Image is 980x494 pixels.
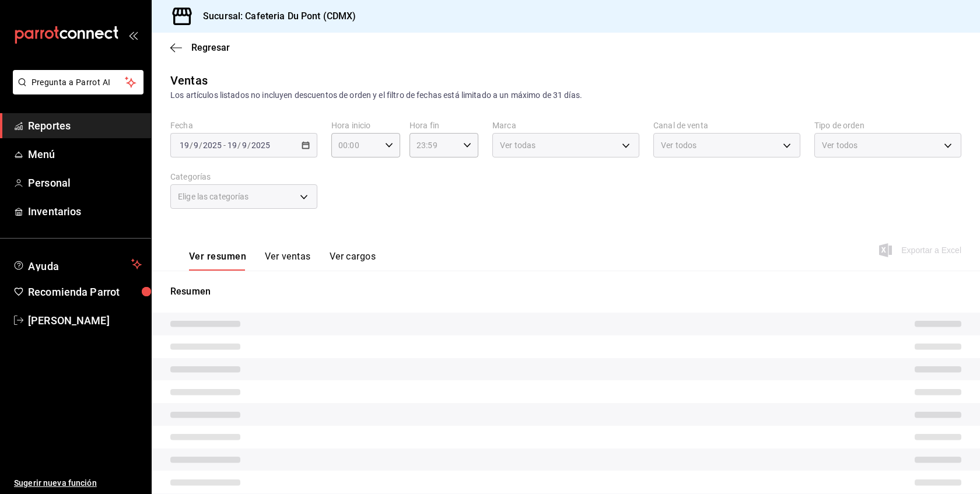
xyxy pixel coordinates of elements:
input: -- [193,141,199,150]
span: Menú [28,146,142,162]
span: Sugerir nueva función [14,477,142,489]
button: Ver resumen [189,251,246,271]
h3: Sucursal: Cafeteria Du Pont (CDMX) [194,9,356,23]
span: / [190,141,193,150]
label: Canal de venta [653,121,800,129]
button: Regresar [170,42,230,53]
span: Pregunta a Parrot AI [32,76,125,89]
label: Marca [492,121,639,129]
span: Ver todas [500,139,535,151]
label: Fecha [170,121,317,129]
div: Ventas [170,72,208,89]
span: Elige las categorías [178,191,249,202]
div: Los artículos listados no incluyen descuentos de orden y el filtro de fechas está limitado a un m... [170,89,961,101]
input: -- [179,141,190,150]
label: Hora inicio [331,121,400,129]
label: Tipo de orden [814,121,961,129]
input: -- [242,141,247,150]
button: Ver ventas [265,251,311,271]
input: ---- [251,141,271,150]
span: / [199,141,202,150]
button: Pregunta a Parrot AI [13,70,143,94]
span: Ver todos [661,139,696,151]
div: navigation tabs [189,251,376,271]
span: Regresar [191,42,230,53]
label: Categorías [170,173,317,181]
span: / [237,141,241,150]
input: ---- [202,141,222,150]
label: Hora fin [409,121,478,129]
span: Inventarios [28,204,142,219]
span: - [223,141,226,150]
span: [PERSON_NAME] [28,313,142,328]
span: / [247,141,251,150]
button: open_drawer_menu [128,30,138,40]
span: Ver todos [822,139,857,151]
span: Ayuda [28,257,127,271]
p: Resumen [170,285,961,299]
input: -- [227,141,237,150]
span: Reportes [28,118,142,134]
a: Pregunta a Parrot AI [8,85,143,97]
button: Ver cargos [330,251,376,271]
span: Personal [28,175,142,191]
span: Recomienda Parrot [28,284,142,300]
